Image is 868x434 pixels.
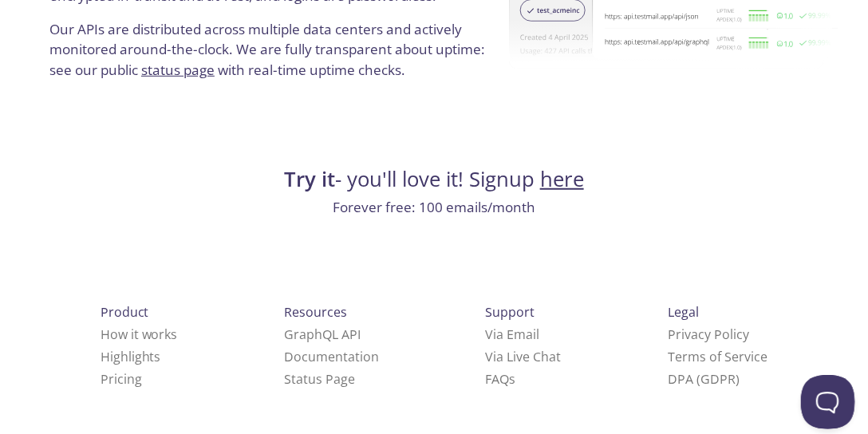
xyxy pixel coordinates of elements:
[668,370,740,388] a: DPA (GDPR)
[45,166,823,193] h4: - you'll love it! Signup
[284,165,335,193] strong: Try it
[486,325,540,343] a: Via Email
[510,370,516,388] span: s
[101,325,178,343] a: How it works
[668,348,767,365] a: Terms of Service
[486,348,562,365] a: Via Live Chat
[101,348,161,365] a: Highlights
[668,325,749,343] a: Privacy Policy
[49,19,494,93] p: Our APIs are distributed across multiple data centers and actively monitored around-the-clock. We...
[668,303,699,321] span: Legal
[45,197,823,218] p: Forever free: 100 emails/month
[284,348,379,365] a: Documentation
[101,303,149,321] span: Product
[284,303,347,321] span: Resources
[141,61,215,79] a: status page
[486,370,516,388] a: FAQ
[486,303,535,321] span: Support
[801,375,855,429] iframe: Help Scout Beacon - Open
[540,165,584,193] a: here
[284,325,361,343] a: GraphQL API
[284,370,355,388] a: Status Page
[101,370,142,388] a: Pricing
